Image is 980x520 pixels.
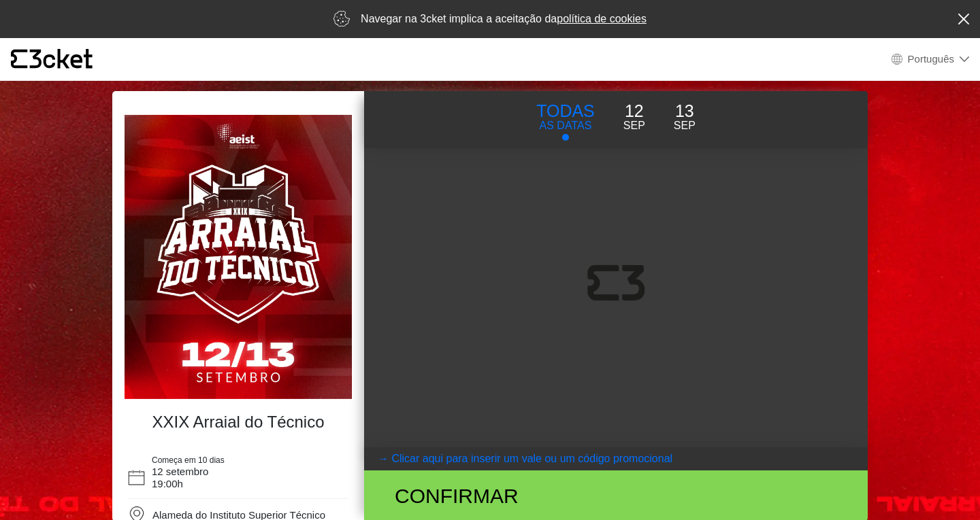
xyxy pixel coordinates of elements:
[536,118,595,134] p: AS DATAS
[522,98,609,141] button: TODAS AS DATAS
[125,115,352,399] img: e49d6b16d0b2489fbe161f82f243c176.webp
[557,13,647,24] a: política de cookies
[385,481,693,511] div: Confirmar
[609,98,659,135] button: 12 Sep
[623,118,645,134] p: Sep
[152,466,208,489] span: 12 setembro 19:00h
[623,99,645,124] p: 12
[364,447,868,470] button: → Clicar aqui para inserir um vale ou um código promocional
[674,99,696,124] p: 13
[674,118,696,134] p: Sep
[361,11,647,27] p: Navegar na 3cket implica a aceitação da
[378,451,389,467] arrow: →
[536,99,595,124] p: TODAS
[131,413,345,432] h4: XXIX Arraial do Técnico
[391,453,672,464] coupontext: Clicar aqui para inserir um vale ou um código promocional
[659,98,710,135] button: 13 Sep
[11,50,27,69] g: {' '}
[152,455,225,465] span: Começa em 10 dias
